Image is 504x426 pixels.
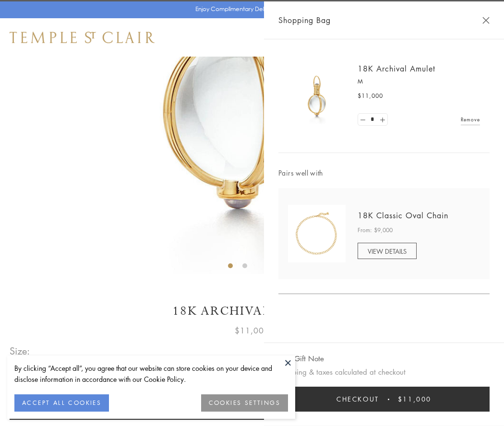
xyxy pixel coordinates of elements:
[14,363,288,385] div: By clicking “Accept all”, you agree that our website can store cookies on your device and disclos...
[195,4,304,14] p: Enjoy Complimentary Delivery & Returns
[288,205,346,262] img: N88865-OV18
[288,67,346,125] img: 18K Archival Amulet
[482,17,490,24] button: Close Shopping Bag
[358,63,435,74] a: 18K Archival Amulet
[278,366,490,378] p: Shipping & taxes calculated at checkout
[358,91,383,101] span: $11,000
[278,387,490,412] button: Checkout $11,000
[368,247,407,256] span: VIEW DETAILS
[10,32,155,43] img: Temple St. Clair
[278,14,331,26] span: Shopping Bag
[461,114,480,125] a: Remove
[358,77,480,86] p: M
[201,394,288,412] button: COOKIES SETTINGS
[278,167,490,178] span: Pairs well with
[10,343,31,359] span: Size:
[358,210,448,221] a: 18K Classic Oval Chain
[278,353,324,365] button: Add Gift Note
[14,394,109,412] button: ACCEPT ALL COOKIES
[358,243,417,259] a: VIEW DETAILS
[10,303,494,319] h1: 18K Archival Amulet
[358,225,393,235] span: From: $9,000
[398,394,432,404] span: $11,000
[377,114,387,126] a: Set quantity to 2
[358,114,368,126] a: Set quantity to 0
[235,324,269,337] span: $11,000
[336,394,379,404] span: Checkout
